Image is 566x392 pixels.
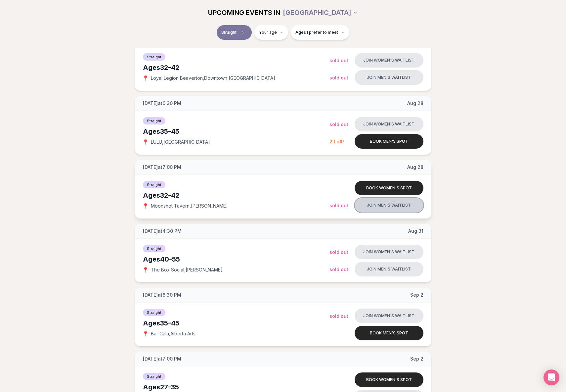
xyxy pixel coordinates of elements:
[143,139,148,145] span: 📍
[410,292,423,298] span: Sep 2
[291,25,349,40] button: Ages I prefer to meet
[208,8,280,17] span: UPCOMING EVENTS IN
[355,117,423,131] button: Join women's waitlist
[259,30,277,35] span: Your age
[355,70,423,85] button: Join men's waitlist
[329,75,348,80] span: Sold Out
[143,382,329,392] div: Ages 27-35
[143,127,329,136] div: Ages 35-45
[355,262,423,276] button: Join men's waitlist
[143,255,329,264] div: Ages 40-55
[355,326,423,340] button: Book men's spot
[355,134,423,149] button: Book men's spot
[355,198,423,213] button: Join men's waitlist
[329,139,344,144] span: 2 Left!
[407,100,423,107] span: Aug 28
[408,228,423,234] span: Aug 31
[217,25,252,40] button: StraightClear event type filter
[355,245,423,259] button: Join women's waitlist
[143,53,165,61] span: Straight
[355,372,423,387] button: Book women's spot
[329,249,348,255] span: Sold Out
[143,191,329,200] div: Ages 32-42
[221,30,237,35] span: Straight
[407,164,423,171] span: Aug 28
[143,63,329,72] div: Ages 32-42
[151,330,196,337] span: Bar Cala , Alberta Arts
[151,139,210,145] span: LULU , [GEOGRAPHIC_DATA]
[329,313,348,319] span: Sold Out
[143,164,181,171] span: [DATE] at 7:00 PM
[295,30,338,35] span: Ages I prefer to meet
[143,181,165,188] span: Straight
[143,117,165,124] span: Straight
[329,58,348,63] span: Sold Out
[329,267,348,272] span: Sold Out
[143,100,181,107] span: [DATE] at 6:30 PM
[143,356,181,362] span: [DATE] at 7:00 PM
[143,318,329,328] div: Ages 35-45
[151,203,228,209] span: Moonshot Tavern , [PERSON_NAME]
[143,309,165,316] span: Straight
[143,228,182,234] span: [DATE] at 4:30 PM
[329,203,348,208] span: Sold Out
[254,25,288,40] button: Your age
[329,122,348,127] span: Sold Out
[544,369,559,385] div: Open Intercom Messenger
[239,28,247,36] span: Clear event type filter
[143,245,165,252] span: Straight
[355,181,423,195] button: Book women's spot
[355,309,423,323] button: Join women's waitlist
[283,5,358,20] button: [GEOGRAPHIC_DATA]
[151,75,275,81] span: Loyal Legion Beaverton , Downtown [GEOGRAPHIC_DATA]
[143,203,148,209] span: 📍
[355,53,423,68] button: Join women's waitlist
[143,373,165,380] span: Straight
[410,356,423,362] span: Sep 2
[143,267,148,272] span: 📍
[151,267,223,273] span: The Box Social , [PERSON_NAME]
[143,331,148,336] span: 📍
[143,75,148,81] span: 📍
[143,292,181,298] span: [DATE] at 6:30 PM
